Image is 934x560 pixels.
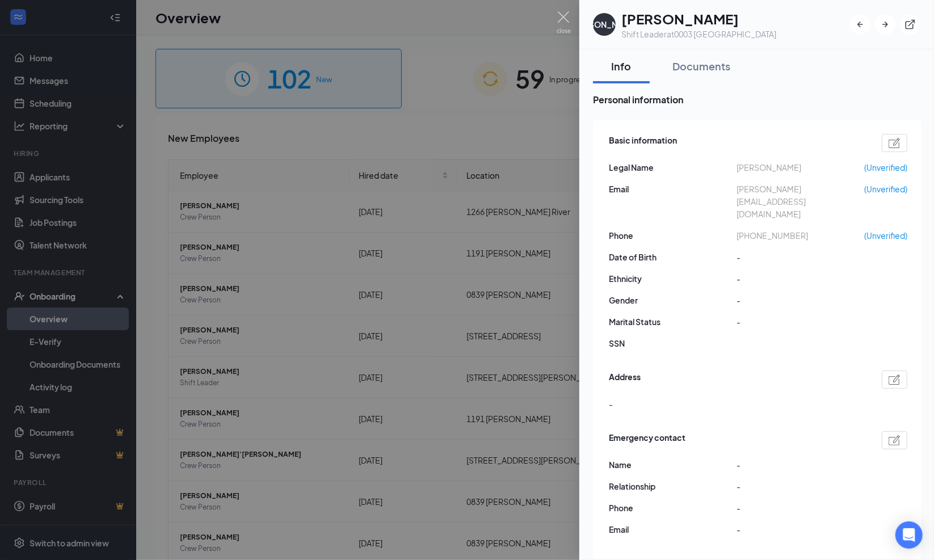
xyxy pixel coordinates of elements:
[609,398,613,410] span: -
[609,183,737,195] span: Email
[864,229,907,242] span: (Unverified)
[609,272,737,285] span: Ethnicity
[621,9,776,28] h1: [PERSON_NAME]
[672,59,730,73] div: Documents
[850,14,870,35] button: ArrowLeftNew
[855,19,866,30] svg: ArrowLeftNew
[571,19,637,30] div: [PERSON_NAME]
[737,315,864,328] span: -
[737,294,864,306] span: -
[593,92,922,107] span: Personal information
[604,59,638,73] div: Info
[737,458,864,471] span: -
[609,431,685,449] span: Emergency contact
[904,19,916,30] svg: ExternalLink
[609,315,737,328] span: Marital Status
[880,19,891,30] svg: ArrowRight
[864,183,907,195] span: (Unverified)
[737,161,864,174] span: [PERSON_NAME]
[609,523,737,536] span: Email
[737,183,864,220] span: [PERSON_NAME][EMAIL_ADDRESS][DOMAIN_NAME]
[895,521,923,549] div: Open Intercom Messenger
[900,14,920,35] button: ExternalLink
[737,229,864,242] span: [PHONE_NUMBER]
[609,229,737,242] span: Phone
[875,14,895,35] button: ArrowRight
[609,370,641,389] span: Address
[609,294,737,306] span: Gender
[609,161,737,174] span: Legal Name
[737,523,864,536] span: -
[737,272,864,285] span: -
[737,502,864,514] span: -
[864,161,907,174] span: (Unverified)
[609,480,737,492] span: Relationship
[609,502,737,514] span: Phone
[609,458,737,471] span: Name
[737,480,864,492] span: -
[609,337,737,350] span: SSN
[609,251,737,263] span: Date of Birth
[737,251,864,263] span: -
[609,134,677,152] span: Basic information
[621,28,776,40] div: Shift Leader at 0003 [GEOGRAPHIC_DATA]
